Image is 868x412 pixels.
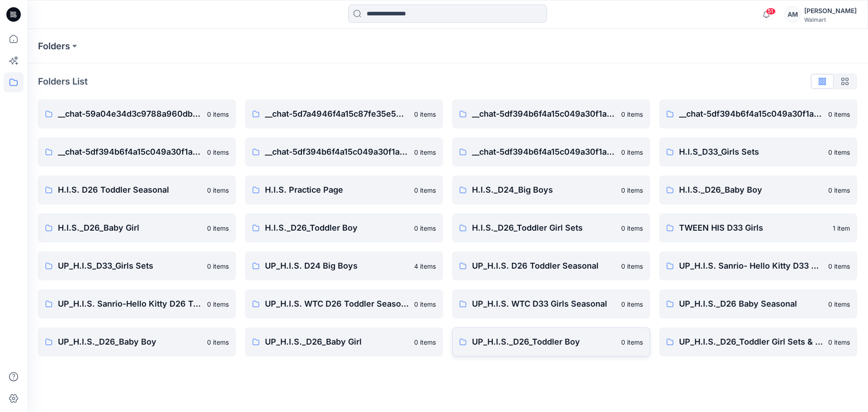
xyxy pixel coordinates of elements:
[245,289,443,318] a: UP_H.I.S. WTC D26 Toddler Seasonal0 items
[414,261,436,271] p: 4 items
[679,184,823,196] p: H.I.S._D26_Baby Boy
[207,185,229,195] p: 0 items
[472,298,616,310] p: UP_H.I.S. WTC D33 Girls Seasonal
[452,289,650,318] a: UP_H.I.S. WTC D33 Girls Seasonal0 items
[828,299,850,309] p: 0 items
[828,261,850,271] p: 0 items
[621,185,643,195] p: 0 items
[804,16,857,23] div: Walmart
[679,146,823,158] p: H.I.S_D33_Girls Sets
[621,337,643,347] p: 0 items
[621,109,643,119] p: 0 items
[265,298,409,310] p: UP_H.I.S. WTC D26 Toddler Seasonal
[621,223,643,233] p: 0 items
[207,337,229,347] p: 0 items
[679,260,823,272] p: UP_H.I.S. Sanrio- Hello Kitty D33 Girls
[828,185,850,195] p: 0 items
[766,8,776,15] span: 51
[414,109,436,119] p: 0 items
[659,289,857,318] a: UP_H.I.S._D26 Baby Seasonal0 items
[833,223,850,233] p: 1 item
[207,261,229,271] p: 0 items
[452,213,650,242] a: H.I.S._D26_Toddler Girl Sets0 items
[828,109,850,119] p: 0 items
[414,147,436,157] p: 0 items
[38,40,70,52] a: Folders
[38,137,236,166] a: __chat-5df394b6f4a15c049a30f1a9-5ea88608f4a15c17c164db4e0 items
[472,146,616,158] p: __chat-5df394b6f4a15c049a30f1a9-5fe20283f4a15cd81e691154
[58,336,202,348] p: UP_H.I.S._D26_Baby Boy
[659,175,857,204] a: H.I.S._D26_Baby Boy0 items
[265,146,409,158] p: __chat-5df394b6f4a15c049a30f1a9-5fc80c83f4a15c77ea02bd14
[679,336,823,348] p: UP_H.I.S._D26_Toddler Girl Sets & Dresses
[38,327,236,356] a: UP_H.I.S._D26_Baby Boy0 items
[621,299,643,309] p: 0 items
[38,175,236,204] a: H.I.S. D26 Toddler Seasonal0 items
[452,327,650,356] a: UP_H.I.S._D26_Toddler Boy0 items
[58,298,202,310] p: UP_H.I.S. Sanrio-Hello Kitty D26 Toddler Girls
[58,184,202,196] p: H.I.S. D26 Toddler Seasonal
[659,327,857,356] a: UP_H.I.S._D26_Toddler Girl Sets & Dresses0 items
[679,108,823,120] p: __chat-5df394b6f4a15c049a30f1a9-5ea885e0f4a15c17be65c6c4
[58,108,202,120] p: __chat-59a04e34d3c9788a960db54d-5df394b6f4a15c049a30f1a9
[621,261,643,271] p: 0 items
[245,213,443,242] a: H.I.S._D26_Toddler Boy0 items
[207,109,229,119] p: 0 items
[38,289,236,318] a: UP_H.I.S. Sanrio-Hello Kitty D26 Toddler Girls0 items
[472,336,616,348] p: UP_H.I.S._D26_Toddler Boy
[207,147,229,157] p: 0 items
[679,298,823,310] p: UP_H.I.S._D26 Baby Seasonal
[245,137,443,166] a: __chat-5df394b6f4a15c049a30f1a9-5fc80c83f4a15c77ea02bd140 items
[414,299,436,309] p: 0 items
[472,108,616,120] p: __chat-5df394b6f4a15c049a30f1a9-5ea88596f4a15c17be65c6b8
[472,260,616,272] p: UP_H.I.S. D26 Toddler Seasonal
[828,337,850,347] p: 0 items
[265,222,409,234] p: H.I.S._D26_Toddler Boy
[207,223,229,233] p: 0 items
[828,147,850,157] p: 0 items
[38,251,236,280] a: UP_H.I.S_D33_Girls Sets0 items
[452,251,650,280] a: UP_H.I.S. D26 Toddler Seasonal0 items
[38,213,236,242] a: H.I.S._D26_Baby Girl0 items
[452,99,650,128] a: __chat-5df394b6f4a15c049a30f1a9-5ea88596f4a15c17be65c6b80 items
[784,6,801,23] div: AM
[245,175,443,204] a: H.I.S. Practice Page0 items
[659,251,857,280] a: UP_H.I.S. Sanrio- Hello Kitty D33 Girls0 items
[659,213,857,242] a: TWEEN HIS D33 Girls1 item
[659,99,857,128] a: __chat-5df394b6f4a15c049a30f1a9-5ea885e0f4a15c17be65c6c40 items
[38,75,88,88] p: Folders List
[452,137,650,166] a: __chat-5df394b6f4a15c049a30f1a9-5fe20283f4a15cd81e6911540 items
[414,337,436,347] p: 0 items
[679,222,827,234] p: TWEEN HIS D33 Girls
[245,99,443,128] a: __chat-5d7a4946f4a15c87fe35e50d-5df394b6f4a15c049a30f1a90 items
[659,137,857,166] a: H.I.S_D33_Girls Sets0 items
[621,147,643,157] p: 0 items
[207,299,229,309] p: 0 items
[414,223,436,233] p: 0 items
[265,260,409,272] p: UP_H.I.S. D24 Big Boys
[452,175,650,204] a: H.I.S._D24_Big Boys0 items
[265,184,409,196] p: H.I.S. Practice Page
[38,99,236,128] a: __chat-59a04e34d3c9788a960db54d-5df394b6f4a15c049a30f1a90 items
[245,251,443,280] a: UP_H.I.S. D24 Big Boys4 items
[472,184,616,196] p: H.I.S._D24_Big Boys
[58,222,202,234] p: H.I.S._D26_Baby Girl
[804,5,857,16] div: [PERSON_NAME]
[58,146,202,158] p: __chat-5df394b6f4a15c049a30f1a9-5ea88608f4a15c17c164db4e
[58,260,202,272] p: UP_H.I.S_D33_Girls Sets
[472,222,616,234] p: H.I.S._D26_Toddler Girl Sets
[414,185,436,195] p: 0 items
[265,336,409,348] p: UP_H.I.S._D26_Baby Girl
[265,108,409,120] p: __chat-5d7a4946f4a15c87fe35e50d-5df394b6f4a15c049a30f1a9
[245,327,443,356] a: UP_H.I.S._D26_Baby Girl0 items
